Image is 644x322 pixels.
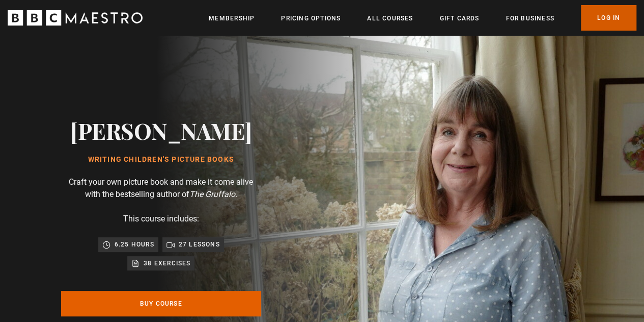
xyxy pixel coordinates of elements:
a: Gift Cards [439,13,479,23]
a: All Courses [367,13,413,23]
i: The Gruffalo [189,189,235,199]
p: 27 lessons [179,239,220,250]
a: Buy Course [61,291,261,316]
a: Pricing Options [281,13,341,23]
p: 6.25 hours [115,239,154,250]
h2: [PERSON_NAME] [70,117,252,143]
h1: Writing Children's Picture Books [70,156,252,164]
a: For business [506,13,554,23]
a: Membership [209,13,255,23]
svg: BBC Maestro [8,10,143,26]
p: This course includes: [123,213,199,225]
p: 38 exercises [144,258,190,268]
nav: Primary [209,5,636,31]
a: Log In [581,5,636,31]
p: Craft your own picture book and make it come alive with the bestselling author of . [61,176,261,201]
